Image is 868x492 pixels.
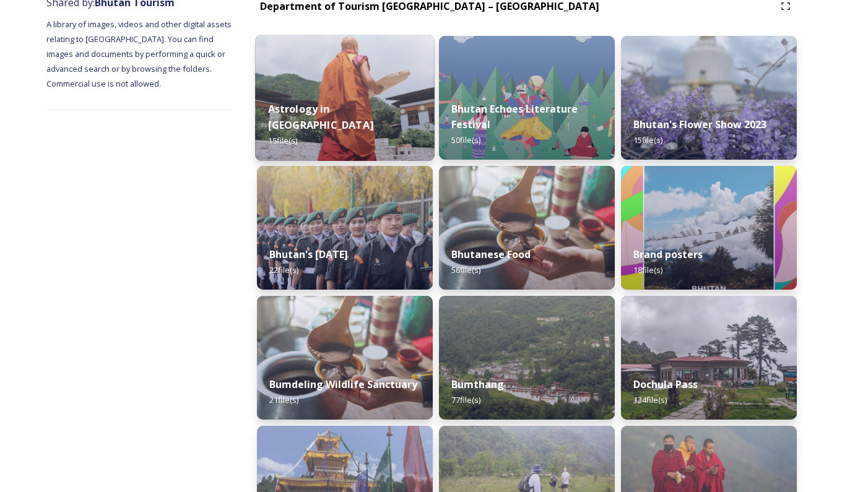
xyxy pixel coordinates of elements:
img: Bhutan%2520National%2520Day10.jpg [257,166,433,290]
span: 77 file(s) [451,394,480,405]
img: Bhutan%2520Echoes7.jpg [439,36,615,160]
img: Bhutan_Believe_800_1000_4.jpg [621,166,797,290]
strong: Astrology in [GEOGRAPHIC_DATA] [268,102,373,132]
span: 15 file(s) [633,134,662,145]
strong: Dochula Pass [633,378,698,391]
strong: Bhutanese Food [451,248,531,261]
span: 21 file(s) [269,394,298,405]
img: Bhutan%2520Flower%2520Show2.jpg [621,36,797,160]
img: Bumdeling%2520090723%2520by%2520Amp%2520Sripimanwat-4.jpg [439,166,615,290]
strong: Bhutan Echoes Literature Festival [451,102,578,131]
strong: Bhutan's Flower Show 2023 [633,118,766,131]
span: A library of images, videos and other digital assets relating to [GEOGRAPHIC_DATA]. You can find ... [46,19,233,89]
span: 15 file(s) [268,135,298,146]
span: 50 file(s) [451,134,480,145]
strong: Bumthang [451,378,504,391]
img: _SCH1465.jpg [255,35,435,161]
img: Bumdeling%2520090723%2520by%2520Amp%2520Sripimanwat-4%25202.jpg [257,296,433,420]
span: 134 file(s) [633,394,667,405]
strong: Bumdeling Wildlife Sanctuary [269,378,417,391]
span: 18 file(s) [633,264,662,275]
span: 56 file(s) [451,264,480,275]
img: Bumthang%2520180723%2520by%2520Amp%2520Sripimanwat-20.jpg [439,296,615,420]
strong: Bhutan's [DATE] [269,248,348,261]
strong: Brand posters [633,248,703,261]
img: 2022-10-01%252011.41.43.jpg [621,296,797,420]
span: 22 file(s) [269,264,298,275]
